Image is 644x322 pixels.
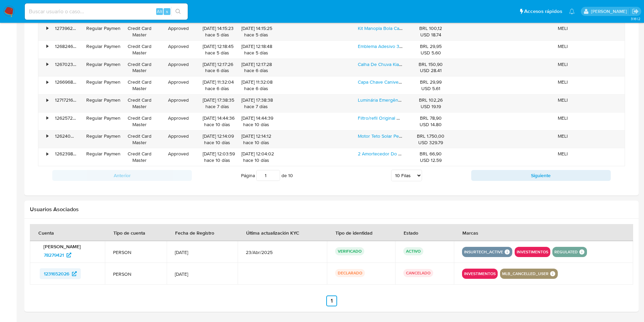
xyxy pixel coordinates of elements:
[631,16,641,21] span: 3.161.2
[30,206,633,213] h2: Usuarios Asociados
[524,8,562,15] span: Accesos rápidos
[25,7,188,16] input: Buscar usuario o caso...
[166,8,168,15] span: s
[157,8,162,15] span: Alt
[171,7,185,16] button: search-icon
[569,9,575,14] a: Notificaciones
[591,8,629,15] p: joaquin.santistebe@mercadolibre.com
[632,8,639,15] a: Salir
